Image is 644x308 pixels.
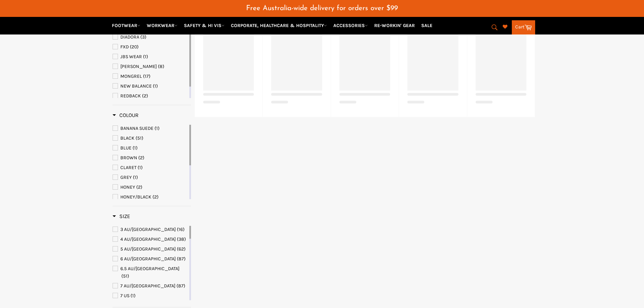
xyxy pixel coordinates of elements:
span: BLUE [120,145,132,151]
a: NEW BALANCE [113,82,188,90]
span: DIADORA [120,34,139,40]
span: (1) [153,83,158,89]
span: BROWN [120,155,137,161]
span: (87) [177,256,186,262]
span: (38) [177,236,186,242]
a: BLUE [113,144,188,152]
span: (2) [138,155,144,161]
span: JBS WEAR [120,54,142,60]
span: (62) [177,246,186,252]
a: BLACK [113,135,188,142]
span: NEW BALANCE [120,83,152,89]
span: 4 AU/[GEOGRAPHIC_DATA] [120,236,176,242]
span: 5 AU/[GEOGRAPHIC_DATA] [120,246,176,252]
span: REDBACK [120,93,141,99]
a: SAFETY & HI VIS [181,20,227,31]
span: Free Australia-wide delivery for orders over $99 [246,5,398,12]
h3: Colour [113,112,139,119]
span: (3) [140,34,146,40]
a: ACCESSORIES [331,20,371,31]
span: (1) [154,125,160,131]
span: 3 AU/[GEOGRAPHIC_DATA] [120,227,176,232]
a: 7 US [113,292,188,300]
span: (1) [143,54,148,60]
span: (2) [142,93,148,99]
span: BLACK [120,135,135,141]
span: (2) [152,194,159,200]
span: HONEY [120,184,135,190]
a: MACK [113,63,188,70]
a: 3 AU/UK [113,226,188,233]
a: FOOTWEAR [109,20,143,31]
span: (2) [136,184,142,190]
a: CLARET [113,164,188,171]
span: (1) [133,174,138,180]
a: 6 AU/UK [113,255,188,263]
span: (1) [138,165,143,170]
h3: Size [113,213,130,220]
span: (17) [143,73,150,79]
span: HONEY/BLACK [120,194,151,200]
a: 7 AU/UK [113,282,188,290]
a: 5 AU/UK [113,245,188,253]
a: HONEY/BLACK [113,193,188,201]
a: Cart [512,20,535,34]
a: GREY [113,174,188,181]
span: MONGREL [120,73,142,79]
span: 6.5 AU/[GEOGRAPHIC_DATA] [120,266,180,271]
a: BROWN [113,154,188,162]
span: (16) [177,227,185,232]
span: (51) [121,273,129,279]
a: JBS WEAR [113,53,188,61]
a: CORPORATE, HEALTHCARE & HOSPITALITY [228,20,330,31]
span: 7 AU/[GEOGRAPHIC_DATA] [120,283,175,289]
span: [PERSON_NAME] [120,64,157,69]
a: DIADORA [113,33,188,41]
span: (87) [176,283,185,289]
span: 6 AU/[GEOGRAPHIC_DATA] [120,256,176,262]
a: REDBACK [113,92,188,100]
span: FXD [120,44,129,50]
span: 7 US [120,293,129,299]
a: WORKWEAR [144,20,180,31]
span: (1) [133,145,138,151]
a: HONEY [113,184,188,191]
span: (51) [136,135,143,141]
a: SALE [419,20,435,31]
a: 6.5 AU/UK [113,265,188,280]
span: BANANA SUEDE [120,125,153,131]
span: (1) [130,293,136,299]
a: FXD [113,43,188,51]
a: RE-WORKIN' GEAR [372,20,418,31]
span: GREY [120,174,132,180]
a: 4 AU/UK [113,236,188,243]
span: (8) [158,64,164,69]
span: CLARET [120,165,137,170]
a: MONGREL [113,73,188,80]
span: (20) [130,44,139,50]
a: BANANA SUEDE [113,125,188,132]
